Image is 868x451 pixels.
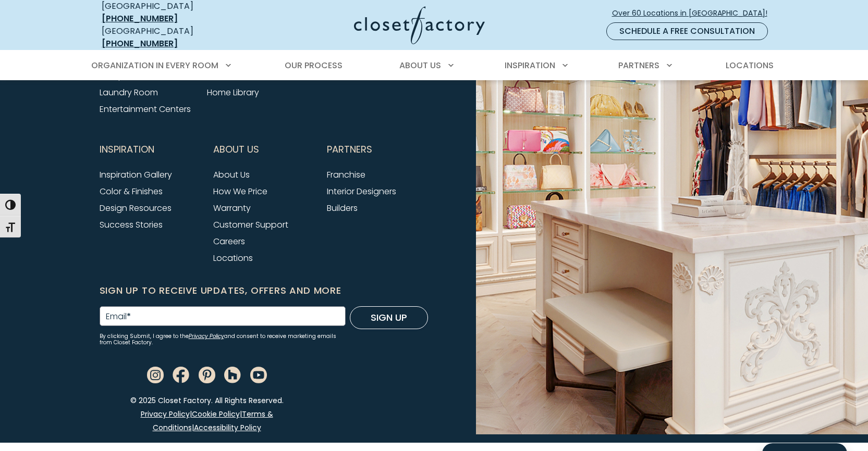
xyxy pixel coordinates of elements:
a: Privacy Policy [189,332,224,340]
a: Design Resources [100,202,172,214]
a: Warranty [213,202,251,214]
span: Inspiration [505,59,555,71]
a: Cookie Policy [192,409,240,419]
span: Partners [618,59,659,71]
a: Success Stories [100,219,163,231]
small: By clicking Submit, I agree to the and consent to receive marketing emails from Closet Factory. [100,333,346,346]
a: Youtube [250,369,267,381]
a: Instagram [147,369,164,381]
a: Houzz [224,369,241,381]
span: About Us [399,59,441,71]
a: Franchise [327,169,365,181]
a: About Us [213,169,250,181]
img: Closet Factory Logo [354,6,485,44]
a: Schedule a Free Consultation [606,22,768,40]
button: Footer Subnav Button - Partners [327,136,428,162]
span: Inspiration [100,136,154,162]
a: Inspiration Gallery [100,169,172,181]
label: Email [106,312,131,321]
a: Color & Finishes [100,185,163,197]
button: Footer Subnav Button - About Us [213,136,314,162]
a: Interior Designers [327,185,396,197]
span: About Us [213,136,259,162]
a: Pinterest [199,369,215,381]
a: Careers [213,235,245,247]
span: Over 60 Locations in [GEOGRAPHIC_DATA]! [612,8,776,19]
h6: Sign Up to Receive Updates, Offers and More [100,283,428,298]
a: Accessibility Policy [194,422,261,433]
a: [PHONE_NUMBER] [102,37,178,49]
span: Partners [327,136,372,162]
a: How We Price [213,185,267,197]
a: Entertainment Centers [100,103,191,115]
a: Facebook [173,369,189,381]
a: Privacy Policy [141,409,190,419]
span: Locations [726,59,774,71]
a: Customer Support [213,219,288,231]
nav: Primary Menu [84,51,785,80]
span: Our Process [285,59,343,71]
p: | | | [100,407,314,434]
a: Builders [327,202,358,214]
div: [GEOGRAPHIC_DATA] [102,25,253,50]
a: Home Library [207,86,259,98]
a: Over 60 Locations in [GEOGRAPHIC_DATA]! [612,4,776,22]
div: © 2025 Closet Factory. All Rights Reserved. [93,394,321,443]
span: Organization in Every Room [91,59,218,71]
a: Locations [213,252,253,264]
button: Footer Subnav Button - Inspiration [100,136,201,162]
button: Sign Up [350,306,428,329]
a: Laundry Room [100,86,158,98]
a: [PHONE_NUMBER] [102,12,178,24]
